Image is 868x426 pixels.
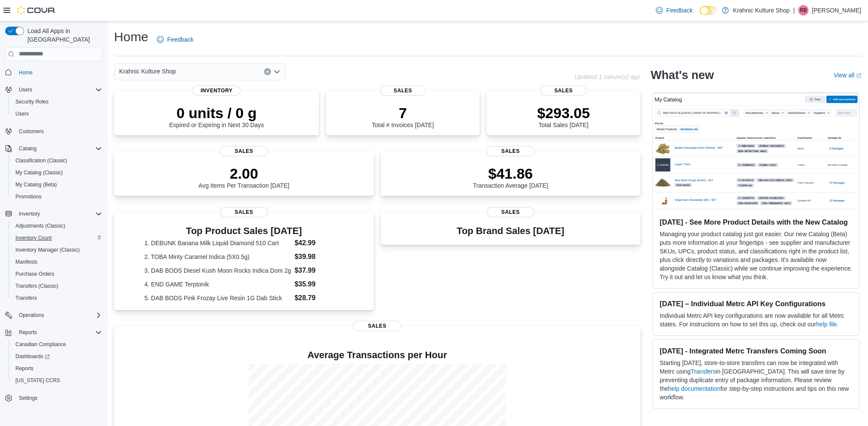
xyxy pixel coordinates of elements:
[9,155,105,167] button: Classification (Classic)
[15,295,37,301] span: Transfers
[19,145,36,152] span: Catalog
[700,6,718,15] input: Dark Mode
[660,311,852,329] p: Individual Metrc API key configurations are now available for all Metrc states. For instructions ...
[119,66,176,76] span: Krahnic Kulture Shop
[12,155,102,166] span: Classification (Classic)
[2,143,105,155] button: Catalog
[144,226,344,236] h3: Top Product Sales [DATE]
[15,143,40,154] button: Catalog
[12,375,63,386] a: [US_STATE] CCRS
[652,2,696,19] a: Feedback
[15,310,102,320] span: Operations
[816,321,837,328] a: help file
[12,363,37,374] a: Reports
[15,169,63,176] span: My Catalog (Classic)
[733,5,790,15] p: Krahnic Kulture Shop
[294,238,343,248] dd: $42.99
[121,350,634,360] h4: Average Transactions per Hour
[192,85,240,96] span: Inventory
[15,246,80,253] span: Inventory Manager (Classic)
[198,165,289,189] div: Avg Items Per Transaction [DATE]
[380,85,426,96] span: Sales
[537,104,590,128] div: Total Sales [DATE]
[12,233,55,243] a: Inventory Count
[800,5,807,15] span: RB
[487,146,535,156] span: Sales
[2,84,105,96] button: Users
[169,104,264,122] p: 0 units / 0 g
[668,385,720,392] a: help documentation
[15,283,58,289] span: Transfers (Classic)
[294,265,343,276] dd: $37.99
[15,67,36,78] a: Home
[264,68,271,75] button: Clear input
[15,353,50,360] span: Dashboards
[15,85,102,95] span: Users
[15,98,48,105] span: Security Roles
[9,191,105,203] button: Promotions
[273,68,280,75] button: Open list of options
[19,128,44,135] span: Customers
[12,293,102,303] span: Transfers
[9,350,105,362] a: Dashboards
[19,312,44,319] span: Operations
[114,28,148,46] h1: Home
[220,207,268,217] span: Sales
[15,341,66,348] span: Canadian Compliance
[9,292,105,304] button: Transfers
[12,281,62,291] a: Transfers (Classic)
[19,86,32,93] span: Users
[12,281,102,291] span: Transfers (Classic)
[12,245,83,255] a: Inventory Manager (Classic)
[473,165,548,189] div: Transaction Average [DATE]
[198,165,289,182] p: 2.00
[2,208,105,220] button: Inventory
[19,395,37,402] span: Settings
[15,126,102,137] span: Customers
[12,180,102,190] span: My Catalog (Beta)
[12,339,102,350] span: Canadian Compliance
[9,167,105,179] button: My Catalog (Classic)
[2,392,105,404] button: Settings
[9,338,105,350] button: Canadian Compliance
[294,293,343,303] dd: $28.79
[12,351,102,362] span: Dashboards
[457,226,565,236] h3: Top Brand Sales [DATE]
[153,31,197,48] a: Feedback
[9,374,105,386] button: [US_STATE] CCRS
[15,222,65,229] span: Adjustments (Classic)
[12,363,102,374] span: Reports
[15,365,33,372] span: Reports
[353,321,401,331] span: Sales
[473,165,548,182] p: $41.86
[12,375,102,386] span: Washington CCRS
[537,104,590,122] p: $293.05
[15,110,29,117] span: Users
[12,233,102,243] span: Inventory Count
[15,310,48,320] button: Operations
[660,218,852,226] h3: [DATE] - See More Product Details with the New Catalog
[9,96,105,108] button: Security Roles
[798,5,808,15] div: Rylee Brasko
[9,232,105,244] button: Inventory Count
[660,359,852,402] p: Starting [DATE], store-to-store transfers can now be integrated with Metrc using in [GEOGRAPHIC_D...
[12,245,102,255] span: Inventory Manager (Classic)
[487,207,535,217] span: Sales
[12,192,45,202] a: Promotions
[19,329,37,336] span: Reports
[12,167,66,178] a: My Catalog (Classic)
[12,167,102,178] span: My Catalog (Classic)
[9,268,105,280] button: Purchase Orders
[856,73,861,78] svg: External link
[12,293,40,303] a: Transfers
[9,244,105,256] button: Inventory Manager (Classic)
[294,252,343,262] dd: $39.98
[12,221,69,231] a: Adjustments (Classic)
[691,368,716,375] a: Transfers
[15,259,37,265] span: Manifests
[15,209,43,219] button: Inventory
[9,108,105,120] button: Users
[15,234,52,241] span: Inventory Count
[15,157,67,164] span: Classification (Classic)
[167,35,193,44] span: Feedback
